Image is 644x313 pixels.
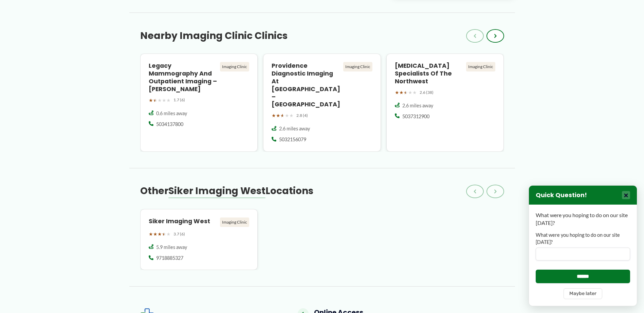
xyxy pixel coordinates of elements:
span: 5.9 miles away [156,244,187,251]
span: Siker Imaging West [168,184,265,197]
span: ★ [412,88,417,97]
span: ★ [149,96,153,105]
a: Legacy Mammography and Outpatient Imaging – [PERSON_NAME] Imaging Clinic ★★★★★ 1.7 (6) 0.6 miles ... [140,54,258,151]
h4: Legacy Mammography and Outpatient Imaging – [PERSON_NAME] [149,62,218,93]
h4: Providence Diagnostic Imaging at [GEOGRAPHIC_DATA] – [GEOGRAPHIC_DATA] [272,62,341,108]
p: What were you hoping to do on our site [DATE]? [536,211,630,227]
a: [MEDICAL_DATA] Specialists of the Northwest Imaging Clinic ★★★★★ 2.6 (38) 2.6 miles away 5037312900 [386,54,504,151]
span: 2.6 (38) [420,89,434,96]
button: ‹ [466,185,484,198]
span: ★ [158,96,162,105]
span: ★ [399,88,404,97]
span: ★ [158,230,162,238]
div: Imaging Clinic [220,217,249,227]
span: ★ [153,96,158,105]
span: ★ [272,111,276,120]
span: ★ [149,230,153,238]
span: 5032156079 [279,136,306,143]
span: ★ [285,111,289,120]
span: 1.7 (6) [173,96,185,104]
button: › [486,29,504,43]
div: Imaging Clinic [466,62,495,71]
span: 3.7 (6) [173,230,185,238]
span: ★ [276,111,280,120]
span: ★ [162,96,166,105]
span: 5034137800 [156,121,183,128]
span: ★ [166,230,171,238]
span: › [494,32,497,40]
h3: Nearby Imaging Clinic Clinics [140,30,288,42]
span: 9718885327 [156,255,183,262]
div: Imaging Clinic [220,62,249,71]
span: 0.6 miles away [156,110,187,117]
span: ★ [395,88,399,97]
span: ★ [166,96,171,105]
div: Imaging Clinic [343,62,372,71]
span: ★ [289,111,294,120]
h3: Quick Question! [536,191,587,199]
span: 2.6 miles away [402,102,433,109]
a: Siker Imaging West Imaging Clinic ★★★★★ 3.7 (6) 5.9 miles away 9718885327 [140,209,258,270]
button: Close [622,191,630,199]
label: What were you hoping to do on our site [DATE]? [536,232,630,246]
button: › [486,185,504,198]
h3: Other Locations [140,185,313,197]
a: Providence Diagnostic Imaging at [GEOGRAPHIC_DATA] – [GEOGRAPHIC_DATA] Imaging Clinic ★★★★★ 2.8 (... [263,54,381,151]
button: ‹ [466,29,484,43]
button: Maybe later [564,288,602,299]
span: ‹ [474,32,476,40]
span: ‹ [474,187,476,195]
span: › [494,187,497,195]
span: 5037312900 [402,113,429,120]
span: 2.6 miles away [279,125,310,132]
span: ★ [280,111,285,120]
h4: Siker Imaging West [149,217,218,225]
span: ★ [162,230,166,238]
span: ★ [408,88,412,97]
span: ★ [404,88,408,97]
h4: [MEDICAL_DATA] Specialists of the Northwest [395,62,464,85]
span: ★ [153,230,158,238]
span: 2.8 (4) [296,112,308,119]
